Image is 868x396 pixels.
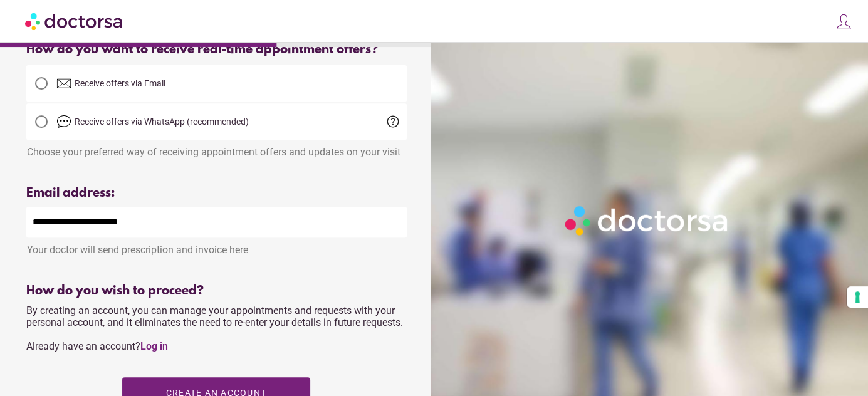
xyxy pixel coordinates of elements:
span: help [385,114,400,129]
span: Receive offers via WhatsApp (recommended) [75,117,249,127]
img: icons8-customer-100.png [835,13,852,31]
span: By creating an account, you can manage your appointments and requests with your personal account,... [26,305,403,352]
div: Choose your preferred way of receiving appointment offers and updates on your visit [26,140,407,158]
img: Logo-Doctorsa-trans-White-partial-flat.png [560,201,734,240]
img: chat [56,114,71,129]
button: Your consent preferences for tracking technologies [847,286,868,308]
a: Log in [140,340,168,352]
div: Your doctor will send prescription and invoice here [26,237,407,256]
img: email [56,76,71,91]
span: Receive offers via Email [75,78,165,88]
div: Email address: [26,186,407,201]
div: How do you wish to proceed? [26,284,407,298]
div: How do you want to receive real-time appointment offers? [26,43,407,57]
img: Doctorsa.com [25,7,124,35]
